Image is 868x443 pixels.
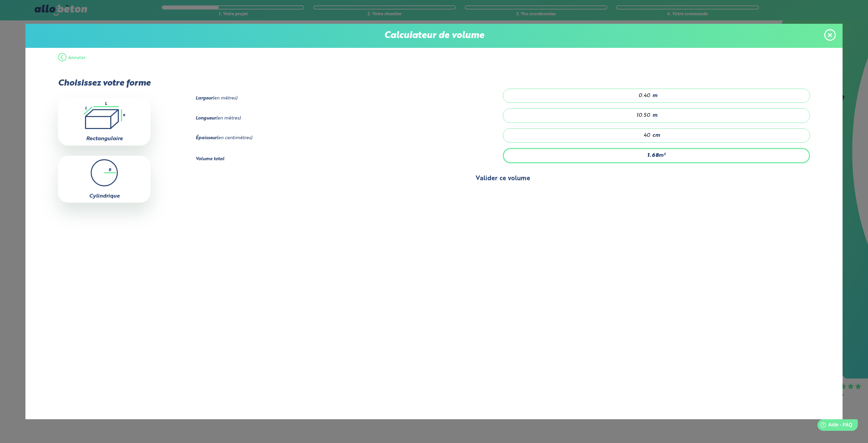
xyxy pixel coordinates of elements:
strong: Volume total [196,157,224,161]
input: 0 [510,92,651,99]
strong: Largeur [196,96,213,100]
span: m [652,112,657,118]
input: 0 [510,112,651,119]
label: Rectangulaire [86,136,123,142]
div: (en centimètres) [196,135,503,141]
button: Annuler [58,48,86,68]
iframe: Help widget launcher [808,417,861,436]
strong: Longueur [196,116,216,121]
p: Choisissez votre forme [58,78,151,88]
button: Valider ce volume [196,170,810,187]
span: m [652,93,657,99]
p: Calculateur de volume [32,31,836,41]
div: (en mètres) [196,96,503,101]
div: m³ [503,148,810,163]
strong: Épaisseur [196,136,217,140]
div: (en mètres) [196,116,503,121]
input: 0 [510,132,651,139]
strong: 1.68 [647,153,658,158]
span: cm [652,132,660,139]
label: Cylindrique [89,193,120,199]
